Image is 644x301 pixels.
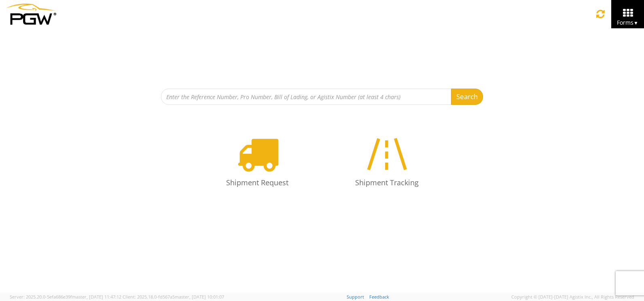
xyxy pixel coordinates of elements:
[326,125,447,199] a: Shipment Tracking
[175,294,224,300] span: master, [DATE] 10:01:07
[6,4,56,25] img: pgw-form-logo-1aaa8060b1cc70fad034.png
[633,19,638,26] span: ▼
[197,125,318,199] a: Shipment Request
[617,19,638,26] span: Forms
[123,294,224,300] span: Client: 2025.18.0-fd567a5
[347,294,364,300] a: Support
[334,179,439,187] h4: Shipment Tracking
[511,294,634,300] span: Copyright © [DATE]-[DATE] Agistix Inc., All Rights Reserved
[10,294,121,300] span: Server: 2025.20.0-5efa686e39f
[205,179,310,187] h4: Shipment Request
[451,89,483,105] button: Search
[161,89,451,105] input: Enter the Reference Number, Pro Number, Bill of Lading, or Agistix Number (at least 4 chars)
[369,294,389,300] a: Feedback
[72,294,121,300] span: master, [DATE] 11:47:12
